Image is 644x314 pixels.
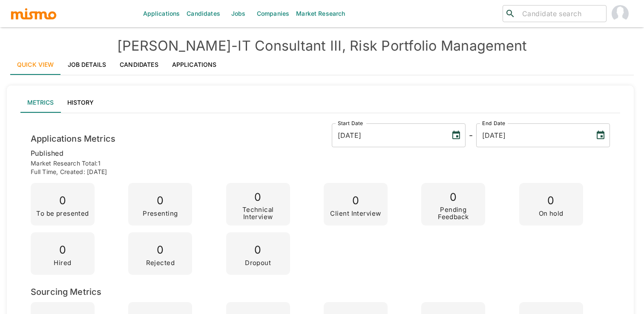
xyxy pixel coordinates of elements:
p: published [31,147,610,159]
p: 0 [54,241,71,260]
p: 0 [539,191,563,210]
img: logo [10,7,57,20]
button: History [60,92,101,113]
p: Hired [54,260,71,267]
a: Quick View [10,54,61,75]
input: Candidate search [519,8,603,20]
img: Gabriel Hernandez [612,5,629,22]
input: MM/DD/YYYY [332,123,444,147]
p: Full time , Created: [DATE] [31,168,610,176]
button: Choose date, selected date is Sep 18, 2025 [592,127,609,144]
p: 0 [330,191,381,210]
p: Dropout [245,260,271,267]
h6: Sourcing Metrics [31,285,610,299]
a: Applications [165,54,224,75]
div: lab API tabs example [20,92,620,113]
p: 0 [230,188,287,207]
input: MM/DD/YYYY [476,123,589,147]
p: Rejected [146,260,175,267]
p: Client Interview [330,210,381,217]
p: 0 [425,188,482,207]
p: 0 [36,191,89,210]
p: Presenting [143,210,178,217]
a: Candidates [113,54,165,75]
h6: - [469,128,473,142]
button: Metrics [20,92,60,113]
p: On hold [539,210,563,217]
button: Choose date, selected date is Sep 8, 2025 [448,127,465,144]
label: End Date [482,120,505,127]
p: 0 [245,241,271,260]
p: 0 [146,241,175,260]
p: Market Research Total: 1 [31,159,610,168]
p: Pending Feedback [425,206,482,220]
p: Technical Interview [230,206,287,220]
h4: [PERSON_NAME] - IT Consultant III, Risk Portfolio Management [10,37,634,54]
p: 0 [143,191,178,210]
a: Job Details [61,54,113,75]
label: Start Date [338,120,363,127]
h6: Applications Metrics [31,132,115,146]
p: To be presented [36,210,89,217]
